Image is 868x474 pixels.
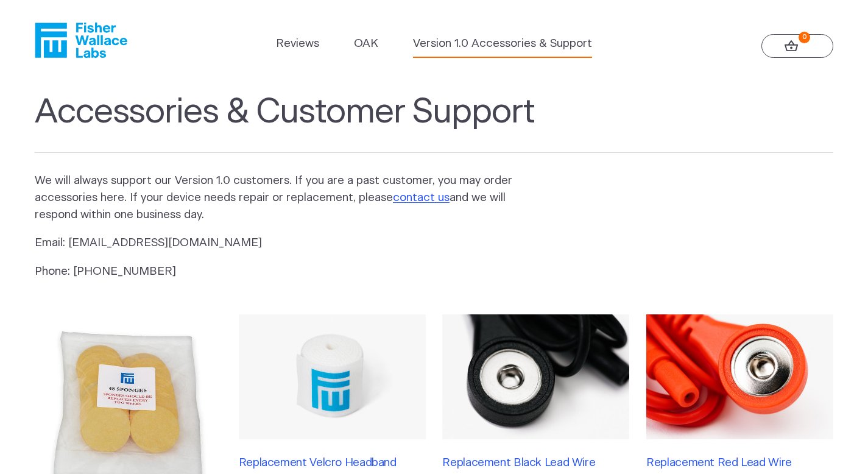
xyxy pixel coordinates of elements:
h3: Replacement Red Lead Wire [646,456,833,470]
a: OAK [354,35,378,52]
a: Version 1.0 Accessories & Support [413,35,592,52]
img: Replacement Red Lead Wire [646,314,833,439]
p: Email: [EMAIL_ADDRESS][DOMAIN_NAME] [35,235,532,252]
h3: Replacement Black Lead Wire [442,456,629,470]
p: We will always support our Version 1.0 customers. If you are a past customer, you may order acces... [35,172,532,224]
h3: Replacement Velcro Headband [239,456,426,470]
a: contact us [393,192,450,203]
img: Replacement Black Lead Wire [442,314,629,439]
a: 0 [761,34,833,58]
a: Reviews [276,35,319,52]
p: Phone: [PHONE_NUMBER] [35,263,532,280]
a: Fisher Wallace [35,23,127,58]
h1: Accessories & Customer Support [35,92,833,153]
img: Replacement Velcro Headband [239,314,426,439]
strong: 0 [799,32,810,43]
